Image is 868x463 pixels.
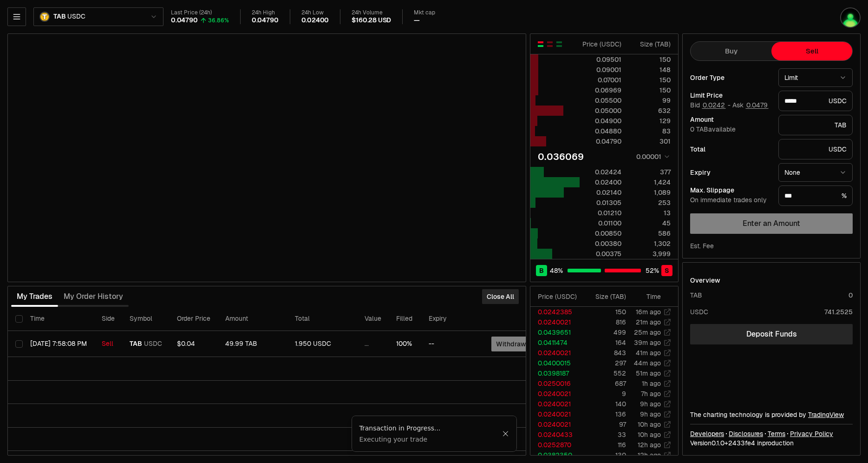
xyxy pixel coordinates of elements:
div: 150 [629,75,671,85]
td: 687 [583,378,627,389]
div: 0.00850 [580,229,621,238]
time: 51m ago [636,369,661,377]
div: 0.02400 [301,16,329,25]
td: 499 [583,327,627,337]
div: Last Price (24h) [171,9,229,16]
div: 0.04900 [580,116,621,126]
div: 0.04790 [171,16,198,25]
td: 136 [583,409,627,419]
time: 25m ago [634,328,661,337]
td: 97 [583,419,627,430]
div: 0.04790 [252,16,279,25]
div: 0.01210 [580,208,621,218]
td: 0.0240021 [530,348,583,358]
button: Close [502,430,509,437]
button: Buy [691,42,771,60]
th: Expiry [421,307,484,331]
td: 0.0411474 [530,337,583,348]
div: 45 [629,218,671,228]
time: 10h ago [638,420,661,429]
div: USDC [690,307,708,317]
time: 44m ago [634,359,661,367]
td: 0.0242385 [530,307,583,317]
div: 36.86% [208,17,229,24]
span: 52 % [646,266,659,275]
a: Terms [768,429,785,438]
div: Order Type [690,74,771,81]
td: 0.0398187 [530,368,583,378]
a: Deposit Funds [690,324,853,344]
div: TAB [690,291,702,300]
a: Disclosures [729,429,763,438]
td: -- [421,331,484,357]
img: utf8 [840,7,861,28]
td: 0.0240021 [530,419,583,430]
td: 816 [583,317,627,327]
div: 0.04790 [580,137,621,146]
time: 12h ago [638,441,661,449]
div: 0.01100 [580,218,621,228]
div: 0.04880 [580,126,621,136]
div: 99 [629,96,671,105]
a: Developers [690,429,724,438]
td: 164 [583,337,627,348]
td: 552 [583,368,627,378]
button: Sell [771,42,852,60]
div: 129 [629,116,671,126]
div: 0.00380 [580,239,621,248]
div: 83 [629,126,671,136]
th: Total [287,307,357,331]
span: 2433fe4b4f3780576893ee9e941d06011a76ee7a [728,439,755,447]
div: 1.950 USDC [295,340,350,348]
div: 632 [629,106,671,115]
div: 741.2525 [824,307,853,317]
th: Side [94,307,122,331]
div: 0.02424 [580,167,621,177]
div: 0.00375 [580,249,621,258]
img: TAB.png [39,12,50,22]
div: % [778,185,853,206]
td: 9 [583,389,627,399]
td: 843 [583,348,627,358]
button: My Trades [11,287,58,306]
time: 21m ago [636,318,661,326]
div: Total [690,146,771,152]
div: 301 [629,137,671,146]
div: 24h High [252,9,279,16]
div: 0.05500 [580,96,621,105]
time: 7h ago [641,390,661,398]
button: My Order History [58,287,129,306]
div: Mkt cap [414,9,435,16]
th: Symbol [122,307,170,331]
td: 0.0240021 [530,389,583,399]
button: Show Buy and Sell Orders [537,40,544,48]
button: Show Sell Orders Only [546,40,554,48]
span: 48 % [550,266,563,275]
span: Bid - [690,101,731,110]
span: 0 TAB available [690,125,736,133]
time: 9h ago [640,410,661,418]
th: Value [357,307,389,331]
div: 150 [629,55,671,64]
button: Close All [482,289,519,304]
div: 0.01305 [580,198,621,207]
div: 0.07001 [580,75,621,85]
span: TAB [53,13,65,21]
div: 3,999 [629,249,671,258]
td: 116 [583,440,627,450]
td: 297 [583,358,627,368]
div: USDC [778,91,853,111]
button: 0.0242 [702,101,726,109]
div: 1,302 [629,239,671,248]
div: Overview [690,276,720,285]
td: 150 [583,307,627,317]
time: 39m ago [634,338,661,347]
th: Filled [389,307,421,331]
time: 9h ago [640,400,661,408]
div: Est. Fee [690,241,714,251]
td: 0.0240021 [530,399,583,409]
div: Time [634,292,661,301]
div: 0.02400 [580,178,621,187]
div: Executing your trade [359,435,502,444]
span: Ask [732,101,769,110]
